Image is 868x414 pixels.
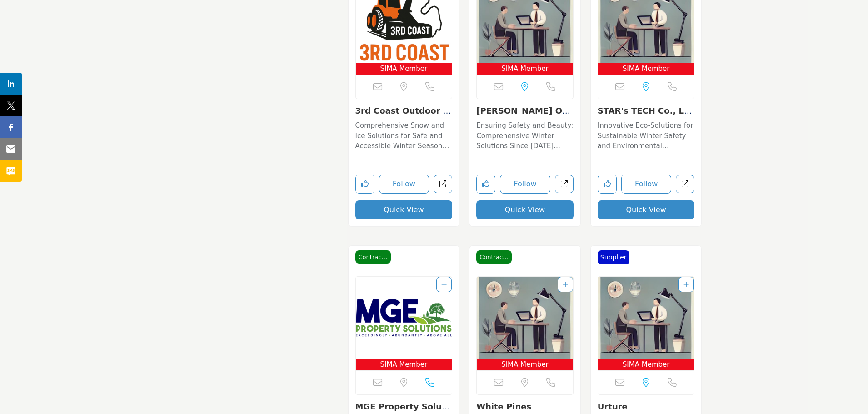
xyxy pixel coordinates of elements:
a: Open stars-tech-co-ltd in new tab [676,175,694,194]
button: Like listing [476,175,495,194]
button: Like listing [598,175,617,194]
a: Add To List [683,281,689,288]
span: SIMA Member [358,64,450,74]
a: Add To List [441,281,447,288]
span: Contractor [476,250,512,264]
h3: STAR's TECH Co., Ltd. [598,106,695,116]
a: STAR's TECH Co., Ltd... [598,106,692,125]
button: Follow [379,175,429,194]
img: White Pines [477,277,573,359]
p: Comprehensive Snow and Ice Solutions for Safe and Accessible Winter Seasons This company speciali... [355,120,453,151]
a: Innovative Eco-Solutions for Sustainable Winter Safety and Environmental Preservation Operating i... [598,118,695,151]
a: Open 3rd-coast-outdoor-services in new tab [434,175,452,194]
span: SIMA Member [479,359,571,370]
a: Urture [598,402,628,411]
img: Urture [598,277,694,359]
p: Supplier [600,253,627,262]
span: SIMA Member [600,359,693,370]
span: SIMA Member [479,64,571,74]
button: Quick View [355,200,453,219]
button: Follow [500,175,550,194]
h3: Wright Outdoor Solutions [476,106,574,116]
button: Quick View [598,200,695,219]
button: Quick View [476,200,574,219]
h3: Urture [598,402,695,412]
a: Open Listing in new tab [356,277,452,371]
a: Open Listing in new tab [477,277,573,371]
a: Open Listing in new tab [598,277,694,371]
p: Innovative Eco-Solutions for Sustainable Winter Safety and Environmental Preservation Operating i... [598,120,695,151]
h3: White Pines [476,402,574,412]
a: White Pines [476,402,531,411]
span: SIMA Member [600,64,693,74]
span: Contractor [355,250,391,264]
a: [PERSON_NAME] Outdoor Solut... [476,106,572,125]
h3: MGE Property Solutions [355,402,453,412]
a: Ensuring Safety and Beauty: Comprehensive Winter Solutions Since [DATE] Established in [DATE], th... [476,118,574,151]
h3: 3rd Coast Outdoor Services [355,106,453,116]
button: Follow [621,175,672,194]
button: Like listing [355,175,374,194]
a: Comprehensive Snow and Ice Solutions for Safe and Accessible Winter Seasons This company speciali... [355,118,453,151]
a: 3rd Coast Outdoor Se... [355,106,451,125]
img: MGE Property Solutions [356,277,452,359]
a: Add To List [563,281,568,288]
span: SIMA Member [358,359,450,370]
p: Ensuring Safety and Beauty: Comprehensive Winter Solutions Since [DATE] Established in [DATE], th... [476,120,574,151]
a: Open wright-outdoor-solutions in new tab [555,175,574,194]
